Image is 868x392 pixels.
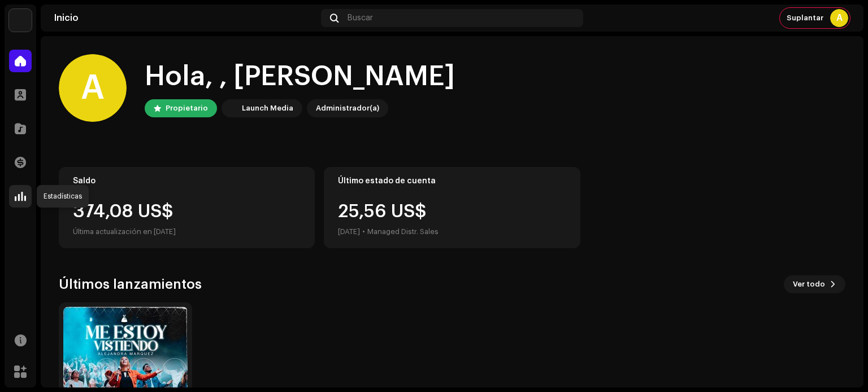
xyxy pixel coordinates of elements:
[59,54,127,122] div: A
[166,102,208,115] div: Propietario
[316,102,379,115] div: Administrador(a)
[367,225,439,239] div: Managed Distr. Sales
[324,167,580,248] re-o-card-value: Último estado de cuenta
[242,102,293,115] div: Launch Media
[54,14,316,23] div: Inicio
[224,102,237,115] img: b0ad06a2-fc67-4620-84db-15bc5929e8a0
[830,9,848,27] div: A
[59,167,315,248] re-o-card-value: Saldo
[793,273,825,296] span: Ver todo
[73,225,301,239] div: Última actualización en [DATE]
[362,225,365,239] div: •
[73,177,301,186] div: Saldo
[9,9,32,32] img: b0ad06a2-fc67-4620-84db-15bc5929e8a0
[338,225,360,239] div: [DATE]
[348,14,373,23] span: Buscar
[145,59,455,95] div: Hola, , [PERSON_NAME]
[787,14,823,23] span: Suplantar
[338,177,566,186] div: Último estado de cuenta
[59,275,202,293] h3: Últimos lanzamientos
[784,275,845,293] button: Ver todo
